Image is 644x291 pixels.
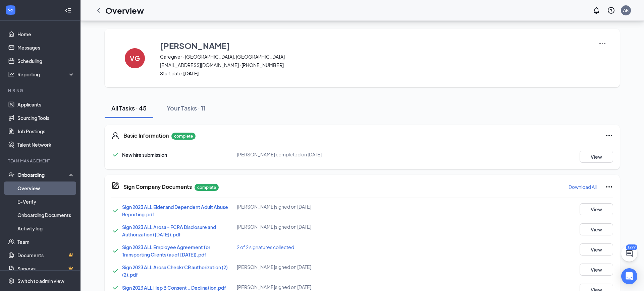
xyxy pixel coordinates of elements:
a: Sign 2023 ALL Employee Agreement for Transporting Clients (as of [DATE]).pdf [122,244,210,258]
a: SurveysCrown [17,262,75,275]
div: Hiring [8,88,73,93]
a: Sign 2023 ALL Elder and Dependent Adult Abuse Reporting.pdf [122,204,228,217]
a: Talent Network [17,138,75,151]
strong: [DATE] [183,70,199,76]
a: Team [17,235,75,248]
div: Team Management [8,158,73,164]
a: Home [17,27,75,41]
button: ChatActive [621,245,637,262]
a: Sign 2023 ALL Arosa - FCRA Disclosure and Authorization ([DATE]).pdf [122,224,216,237]
div: AR [623,7,629,13]
a: Messages [17,41,75,54]
a: Onboarding Documents [17,208,75,222]
svg: ChatActive [625,249,633,258]
button: VG [118,40,152,77]
a: Sourcing Tools [17,111,75,125]
h1: Overview [105,5,144,16]
span: [PERSON_NAME] completed on [DATE] [237,151,322,157]
img: More Actions [598,40,606,48]
a: Applicants [17,98,75,111]
span: 2 of 2 signatures collected [237,244,294,250]
svg: CompanyDocumentIcon [111,181,119,190]
div: 1299 [626,244,637,250]
button: Download All [568,181,597,192]
div: Reporting [17,71,75,78]
svg: Checkmark [111,247,119,255]
p: complete [195,184,219,191]
div: All Tasks · 45 [111,104,147,112]
a: Activity log [17,222,75,235]
h4: VG [130,56,140,61]
svg: Checkmark [111,207,119,215]
button: View [580,203,613,215]
a: E-Verify [17,195,75,208]
div: [PERSON_NAME] signed on [DATE] [237,223,404,230]
h5: Basic Information [123,132,169,139]
button: View [580,243,613,256]
div: Switch to admin view [17,278,64,284]
a: Overview [17,181,75,195]
a: Sign 2023 ALL Arosa Checkr CR authorization (2) (2).pdf [122,264,228,278]
div: [PERSON_NAME] signed on [DATE] [237,203,404,210]
div: Your Tasks · 11 [167,104,206,112]
div: [PERSON_NAME] signed on [DATE] [237,264,404,270]
svg: ChevronLeft [95,6,103,14]
svg: Notifications [592,6,600,14]
div: [PERSON_NAME] signed on [DATE] [237,284,404,290]
h5: Sign Company Documents [123,183,192,191]
span: Caregiver · [GEOGRAPHIC_DATA], [GEOGRAPHIC_DATA] [160,53,590,60]
svg: Checkmark [111,267,119,275]
svg: Collapse [65,7,71,14]
svg: WorkstreamLogo [7,7,14,13]
div: Onboarding [17,171,69,178]
span: [EMAIL_ADDRESS][DOMAIN_NAME] · [PHONE_NUMBER] [160,62,590,68]
svg: User [111,132,119,140]
svg: QuestionInfo [607,6,615,14]
button: View [580,151,613,163]
svg: Ellipses [605,132,613,140]
a: Scheduling [17,54,75,68]
button: View [580,264,613,276]
a: Job Postings [17,125,75,138]
button: [PERSON_NAME] [160,40,590,52]
svg: UserCheck [8,171,15,178]
svg: Settings [8,278,15,284]
span: Start date: [160,70,590,77]
a: DocumentsCrown [17,248,75,262]
span: New hire submission [122,152,167,158]
svg: Checkmark [111,151,119,159]
svg: Ellipses [605,183,613,191]
a: Sign 2023 ALL Hep B Consent _ Declination.pdf [122,285,226,291]
svg: Analysis [8,71,15,78]
svg: Checkmark [111,227,119,235]
p: complete [171,133,196,140]
p: Download All [569,184,597,190]
div: Open Intercom Messenger [621,268,637,284]
h3: [PERSON_NAME] [160,40,230,51]
button: View [580,223,613,235]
